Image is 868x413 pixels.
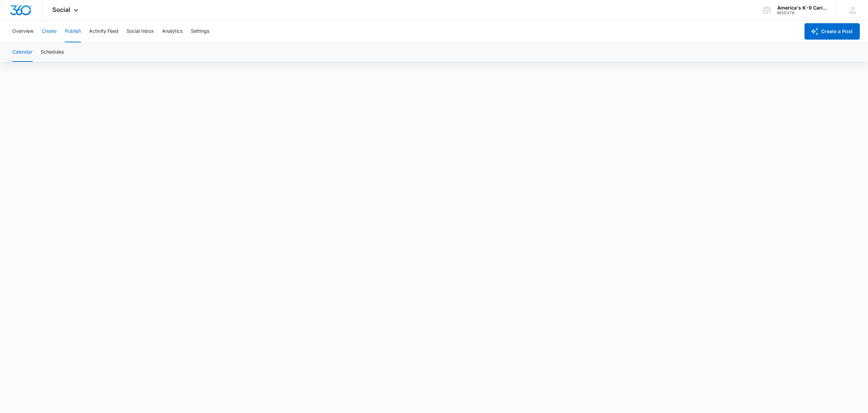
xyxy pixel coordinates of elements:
[127,20,154,42] button: Social Inbox
[12,20,33,42] button: Overview
[162,20,183,42] button: Analytics
[52,6,70,13] span: Social
[89,20,118,42] button: Activity Feed
[41,43,64,62] button: Schedules
[42,20,57,42] button: Create
[777,11,827,15] div: account id
[65,20,81,42] button: Publish
[191,20,209,42] button: Settings
[12,43,32,62] button: Calendar
[777,5,827,11] div: account name
[805,23,860,40] button: Create a Post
